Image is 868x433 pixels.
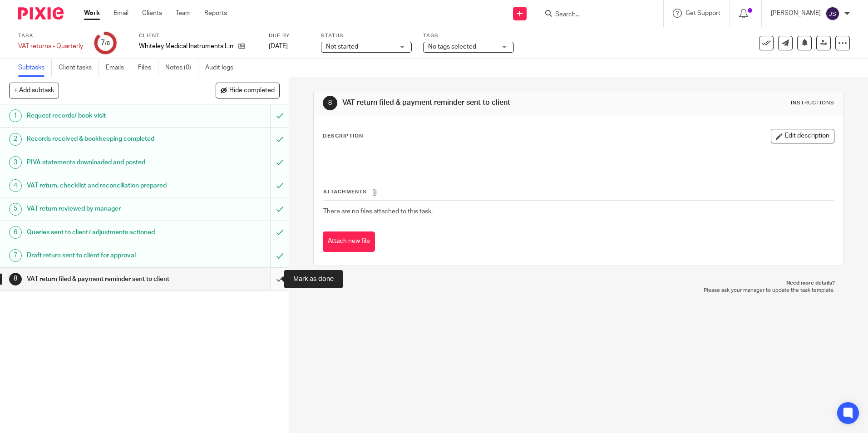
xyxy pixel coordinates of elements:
a: Team [176,9,191,18]
span: There are no files attached to this task. [323,208,433,215]
button: Hide completed [216,83,280,98]
h1: Queries sent to client/ adjustments actioned [27,226,183,239]
div: VAT returns - Quarterly [18,42,83,51]
div: 8 [9,273,22,285]
p: Please ask your manager to update the task template. [322,287,834,294]
div: 3 [9,156,22,169]
a: Audit logs [205,59,240,77]
label: Status [321,32,412,39]
div: 6 [9,226,22,239]
img: svg%3E [825,6,840,21]
span: Get Support [686,10,720,16]
p: Description [323,133,363,140]
span: Hide completed [229,87,275,94]
span: No tags selected [428,44,476,50]
button: + Add subtask [9,83,59,98]
small: /8 [105,41,110,46]
h1: Request records/ book visit [27,109,183,123]
a: Notes (0) [165,59,198,77]
span: Not started [326,44,358,50]
div: 2 [9,133,22,146]
div: 8 [323,96,337,110]
button: Edit description [771,129,834,143]
a: Work [84,9,100,18]
h1: VAT return filed & payment reminder sent to client [342,98,598,108]
p: Need more details? [322,280,834,287]
span: [DATE] [269,43,288,49]
div: 7 [9,249,22,262]
p: Whiteley Medical Instruments Limited [139,42,234,51]
label: Tags [423,32,514,39]
a: Emails [106,59,131,77]
label: Client [139,32,257,39]
label: Task [18,32,83,39]
h1: VAT return, checklist and reconciliation prepared [27,179,183,192]
div: 4 [9,179,22,192]
h1: Records received & bookkeeping completed [27,132,183,146]
h1: Draft return sent to client for approval [27,249,183,262]
h1: VAT return filed & payment reminder sent to client [27,272,183,286]
a: Subtasks [18,59,52,77]
a: Email [113,9,128,18]
div: 7 [101,38,110,48]
a: Clients [142,9,162,18]
div: Instructions [791,99,834,107]
div: 1 [9,109,22,122]
a: Client tasks [59,59,99,77]
a: Files [138,59,158,77]
span: Attachments [323,189,367,194]
a: Reports [204,9,227,18]
p: [PERSON_NAME] [771,9,821,18]
img: Pixie [18,7,64,20]
h1: PIVA statements downloaded and posted [27,156,183,169]
button: Attach new file [323,231,375,252]
label: Due by [269,32,310,39]
div: 5 [9,203,22,216]
h1: VAT return reviewed by manager [27,202,183,216]
input: Search [554,11,636,19]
